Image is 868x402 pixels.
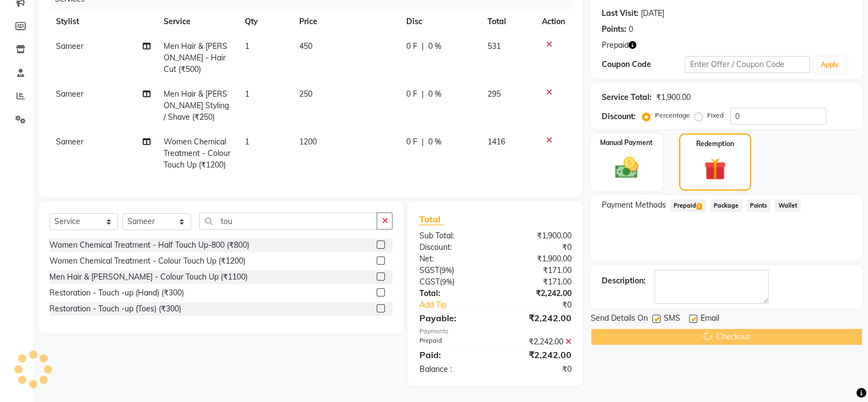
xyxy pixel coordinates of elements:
[164,89,229,122] span: Men Hair & [PERSON_NAME] Styling / Shave (₹250)
[441,277,452,286] span: 9%
[495,276,580,288] div: ₹171.00
[814,57,845,73] button: Apply
[293,9,400,34] th: Price
[238,9,292,34] th: Qty
[696,139,734,149] label: Redemption
[49,303,181,315] div: Restoration - Touch -up (Toes) (₹300)
[707,110,724,120] label: Fixed
[495,230,580,242] div: ₹1,900.00
[441,266,451,275] span: 9%
[299,41,312,51] span: 450
[411,276,495,288] div: ( )
[411,265,495,276] div: ( )
[199,213,377,230] input: Search or Scan
[245,89,249,99] span: 1
[422,88,424,100] span: |
[602,24,626,35] div: Points:
[697,155,733,183] img: _gift.svg
[411,348,495,361] div: Paid:
[422,136,424,148] span: |
[701,312,719,326] span: Email
[495,336,580,348] div: ₹2,242.00
[56,89,83,99] span: Sameer
[299,89,312,99] span: 250
[664,312,680,326] span: SMS
[411,253,495,265] div: Net:
[411,364,495,375] div: Balance :
[602,199,666,211] span: Payment Methods
[710,199,742,212] span: Package
[422,41,424,52] span: |
[406,88,417,100] span: 0 F
[411,242,495,253] div: Discount:
[481,9,535,34] th: Total
[602,111,636,122] div: Discount:
[428,88,441,100] span: 0 %
[49,271,248,283] div: Men Hair & [PERSON_NAME] - Colour Touch Up (₹1100)
[157,9,238,34] th: Service
[591,312,648,326] span: Send Details On
[602,8,639,19] div: Last Visit:
[49,239,249,251] div: Women Chemical Treatment - Half Touch Up-800 (₹800)
[488,137,505,147] span: 1416
[164,137,231,170] span: Women Chemical Treatment - Colour Touch Up (₹1200)
[602,59,685,70] div: Coupon Code
[696,203,702,210] span: 1
[49,255,245,267] div: Women Chemical Treatment - Colour Touch Up (₹1200)
[495,364,580,375] div: ₹0
[164,41,227,74] span: Men Hair & [PERSON_NAME] - Hair Cut (₹500)
[602,92,652,103] div: Service Total:
[245,41,249,51] span: 1
[419,327,571,336] div: Payments
[495,348,580,361] div: ₹2,242.00
[419,277,439,287] span: CGST
[419,265,439,275] span: SGST
[49,9,157,34] th: Stylist
[495,311,580,325] div: ₹2,242.00
[411,230,495,242] div: Sub Total:
[495,253,580,265] div: ₹1,900.00
[419,214,444,225] span: Total
[655,110,690,120] label: Percentage
[602,40,629,51] span: Prepaid
[411,336,495,348] div: Prepaid
[685,56,810,73] input: Enter Offer / Coupon Code
[299,137,317,147] span: 1200
[49,287,184,299] div: Restoration - Touch -up (Hand) (₹300)
[411,311,495,325] div: Payable:
[488,89,501,99] span: 295
[775,199,800,212] span: Wallet
[400,9,480,34] th: Disc
[600,138,653,148] label: Manual Payment
[670,199,706,212] span: Prepaid
[245,137,249,147] span: 1
[406,136,417,148] span: 0 F
[608,154,645,181] img: _cash.svg
[488,41,501,51] span: 531
[495,242,580,253] div: ₹0
[428,136,441,148] span: 0 %
[641,8,664,19] div: [DATE]
[411,288,495,299] div: Total:
[56,137,83,147] span: Sameer
[56,41,83,51] span: Sameer
[495,288,580,299] div: ₹2,242.00
[656,92,691,103] div: ₹1,900.00
[629,24,633,35] div: 0
[602,275,646,287] div: Description:
[411,299,509,311] a: Add Tip
[495,265,580,276] div: ₹171.00
[535,9,572,34] th: Action
[406,41,417,52] span: 0 F
[509,299,580,311] div: ₹0
[747,199,771,212] span: Points
[428,41,441,52] span: 0 %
